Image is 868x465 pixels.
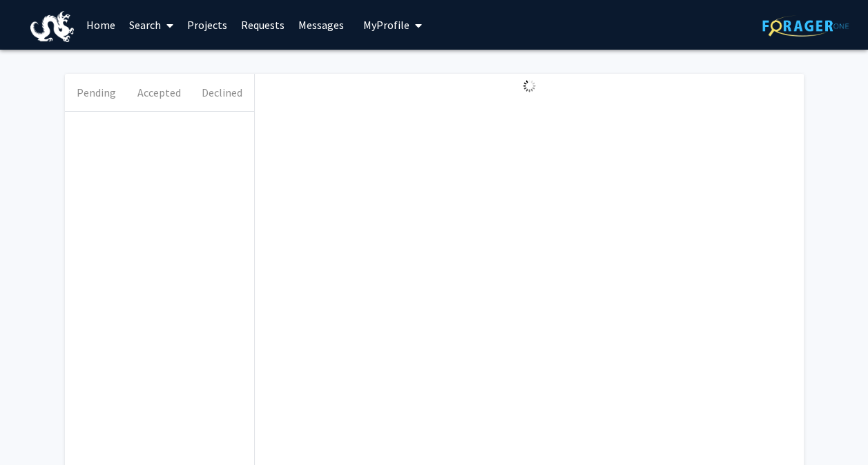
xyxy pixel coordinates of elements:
img: Loading [517,74,541,98]
button: Declined [191,74,253,111]
button: Pending [65,74,128,111]
button: Accepted [128,74,191,111]
a: Search [122,1,180,49]
a: Home [79,1,122,49]
img: ForagerOne Logo [762,15,849,37]
a: Projects [180,1,234,49]
a: Messages [291,1,351,49]
img: Drexel University Logo [30,11,75,42]
iframe: Chat [809,403,858,455]
a: Requests [234,1,291,49]
span: My Profile [363,18,409,32]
